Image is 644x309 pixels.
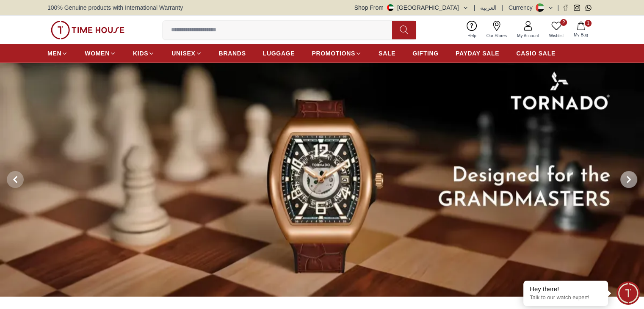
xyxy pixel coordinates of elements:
span: SALE [379,49,395,58]
a: Help [462,19,481,41]
a: LUGGAGE [263,46,295,61]
span: My Account [514,33,542,39]
a: BRANDS [219,46,246,61]
span: UNISEX [171,49,195,58]
span: Wishlist [546,33,567,39]
span: BRANDS [219,49,246,58]
a: Instagram [574,5,580,11]
div: Hey there! [530,285,602,293]
span: Our Stores [483,33,510,39]
span: 1 [585,20,591,27]
span: | [557,3,559,12]
span: PROMOTIONS [312,49,355,58]
span: PAYDAY SALE [456,49,499,58]
a: Whatsapp [585,5,591,11]
a: GIFTING [412,46,439,61]
button: 1My Bag [569,20,593,40]
span: My Bag [570,32,591,38]
button: العربية [480,3,497,12]
span: GIFTING [412,49,439,58]
span: | [502,3,503,12]
span: CASIO SALE [516,49,556,58]
a: PROMOTIONS [312,46,362,61]
a: MEN [47,46,68,61]
img: ... [51,21,124,39]
a: WOMEN [85,46,116,61]
a: Our Stores [481,19,512,41]
button: Shop From[GEOGRAPHIC_DATA] [354,3,469,12]
a: UNISEX [171,46,202,61]
a: CASIO SALE [516,46,556,61]
div: Chat Widget [616,281,640,305]
a: Facebook [562,5,569,11]
span: KIDS [133,49,148,58]
a: 2Wishlist [544,19,569,41]
p: Talk to our watch expert! [530,294,602,301]
span: WOMEN [85,49,110,58]
span: 2 [560,19,567,26]
a: SALE [379,46,395,61]
span: 100% Genuine products with International Warranty [47,3,183,12]
span: | [474,3,475,12]
span: MEN [47,49,61,58]
img: United Arab Emirates [387,4,394,11]
span: Help [464,33,480,39]
div: Currency [509,3,536,12]
a: PAYDAY SALE [456,46,499,61]
span: LUGGAGE [263,49,295,58]
a: KIDS [133,46,155,61]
